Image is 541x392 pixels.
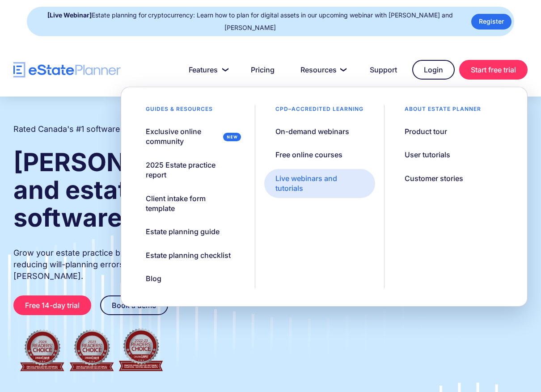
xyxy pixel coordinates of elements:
div: 2025 Estate practice report [146,160,235,180]
a: Live webinars and tutorials [264,169,376,198]
a: Blog [135,269,173,288]
a: Free 14-day trial [13,295,91,315]
a: Estate planning guide [135,222,231,241]
p: Grow your estate practice by streamlining client intake, reducing will-planning errors, and draft... [13,247,255,282]
a: Estate planning checklist [135,246,242,265]
div: Estate planning guide [146,227,220,236]
a: Customer stories [393,169,474,188]
div: Free online courses [275,150,342,160]
a: Start free trial [459,60,528,80]
div: Live webinars and tutorials [275,173,364,194]
strong: [Live Webinar] [47,11,92,19]
a: Book a demo [100,295,168,315]
a: Resources [290,61,355,79]
div: Estate planning for cryptocurrency: Learn how to plan for digital assets in our upcoming webinar ... [36,9,465,34]
a: Login [412,60,455,80]
div: User tutorials [405,150,450,160]
div: About estate planner [393,105,492,118]
a: User tutorials [393,145,461,164]
a: On-demand webinars [264,122,360,141]
div: Product tour [405,126,447,136]
a: Register [471,14,511,30]
a: Features [178,61,236,79]
a: 2025 Estate practice report [135,156,246,185]
div: Blog [146,274,161,283]
div: Guides & resources [135,105,224,118]
div: Estate planning checklist [146,250,231,260]
a: Exclusive online community [135,122,246,151]
strong: [PERSON_NAME] and estate planning software [13,147,254,233]
div: CPD–accredited learning [264,105,375,118]
a: Pricing [240,61,285,79]
div: Exclusive online community [146,126,219,147]
a: Client intake form template [135,189,246,218]
a: home [13,62,121,78]
div: Customer stories [405,173,463,183]
a: Support [359,61,408,79]
a: Free online courses [264,145,354,164]
div: On-demand webinars [275,126,349,136]
a: Product tour [393,122,458,141]
div: Client intake form template [146,194,235,214]
h2: Rated Canada's #1 software for estate practitioners [13,123,210,135]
